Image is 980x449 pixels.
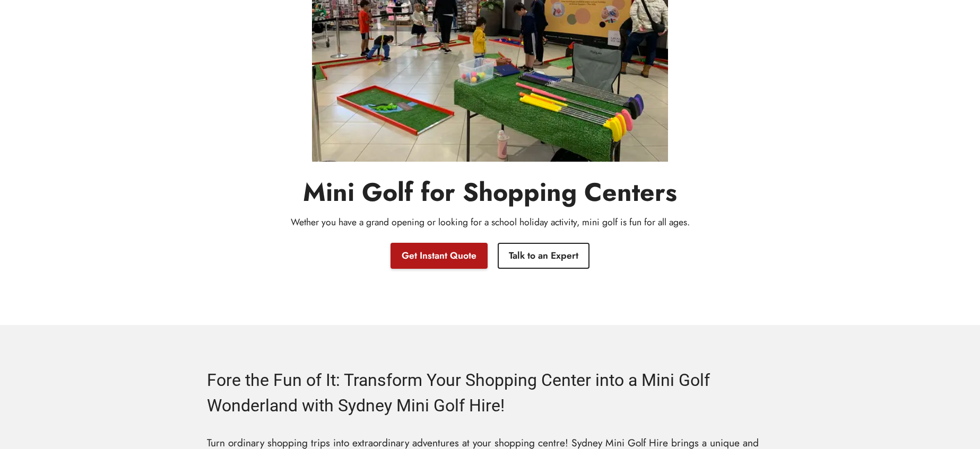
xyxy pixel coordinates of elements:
[207,367,774,418] h4: Fore the Fun of It: Transform Your Shopping Center into a Mini Golf Wonderland with Sydney Mini G...
[236,215,744,229] p: Wether you have a grand opening or looking for a school holiday activity, mini golf is fun for al...
[391,243,488,269] a: Get Instant Quote
[303,174,677,210] strong: Mini Golf for Shopping Centers
[498,243,589,269] a: Talk to an Expert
